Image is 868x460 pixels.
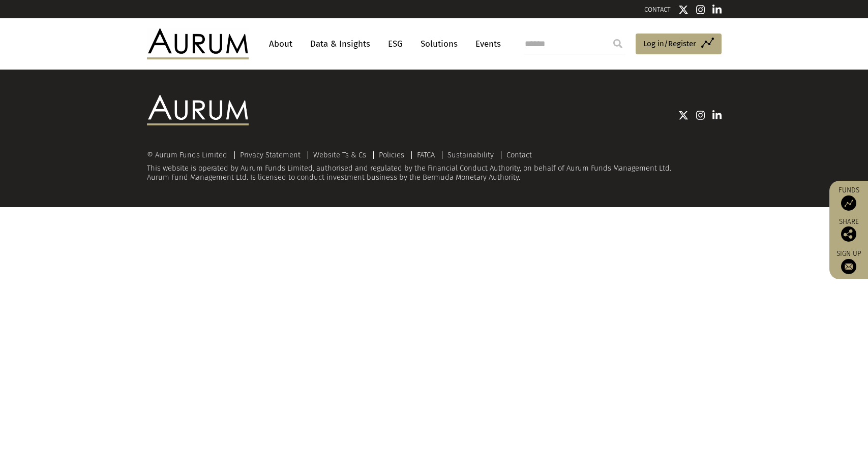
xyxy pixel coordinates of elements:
a: Events [470,35,501,53]
img: Access Funds [841,195,856,211]
img: Linkedin icon [712,110,722,120]
div: This website is operated by Aurum Funds Limited, authorised and regulated by the Financial Conduc... [147,151,722,182]
a: Log in/Register [636,34,722,55]
a: ESG [383,35,408,53]
img: Aurum Logo [147,95,249,125]
img: Twitter icon [678,5,689,15]
img: Aurum [147,28,249,59]
span: Log in/Register [643,38,696,50]
img: Instagram icon [696,110,705,120]
input: Submit [608,34,628,54]
a: CONTACT [644,6,671,13]
img: Twitter icon [678,110,689,120]
a: Sustainability [447,150,494,159]
img: Instagram icon [696,5,705,15]
a: Contact [506,150,532,159]
a: About [264,35,297,53]
a: Policies [379,150,404,159]
a: Funds [834,186,863,211]
a: Privacy Statement [240,150,301,159]
a: FATCA [417,150,435,159]
a: Solutions [415,35,463,53]
a: Website Ts & Cs [313,150,366,159]
div: © Aurum Funds Limited [147,151,232,159]
img: Linkedin icon [712,5,722,15]
a: Data & Insights [305,35,375,53]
